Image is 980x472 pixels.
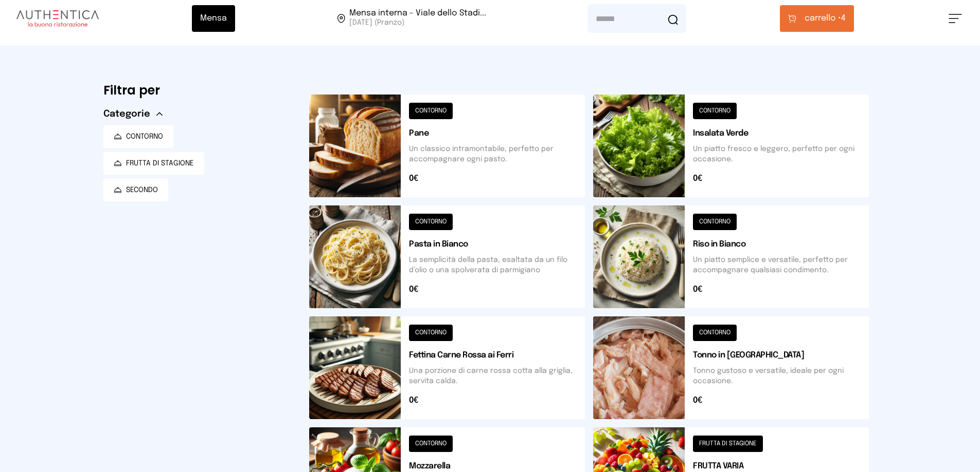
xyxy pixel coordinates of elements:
button: Categorie [103,107,163,121]
span: carrello • [805,12,841,25]
span: FRUTTA DI STAGIONE [126,158,194,168]
button: FRUTTA DI STAGIONE [103,152,204,175]
button: carrello •4 [780,5,854,32]
img: logo.8f33a47.png [16,10,99,27]
h6: Filtra per [103,82,293,99]
span: Viale dello Stadio, 77, 05100 Terni TR, Italia [349,9,486,28]
button: CONTORNO [103,125,173,148]
span: SECONDO [126,185,158,195]
span: Categorie [103,107,150,121]
span: [DATE] (Pranzo) [349,17,486,28]
button: SECONDO [103,179,168,201]
span: 4 [805,12,846,25]
span: CONTORNO [126,131,163,142]
button: Mensa [192,5,235,32]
